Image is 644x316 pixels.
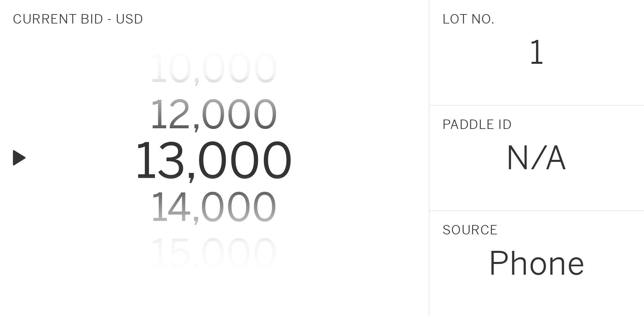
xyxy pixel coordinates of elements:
div: SOURCE [442,224,498,236]
div: N/A [506,142,568,174]
div: Current Bid - USD [13,13,144,26]
div: PADDLE ID [442,118,512,131]
div: Phone [488,247,585,280]
div: 1 [530,37,544,69]
div: LOT NO. [442,13,495,26]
